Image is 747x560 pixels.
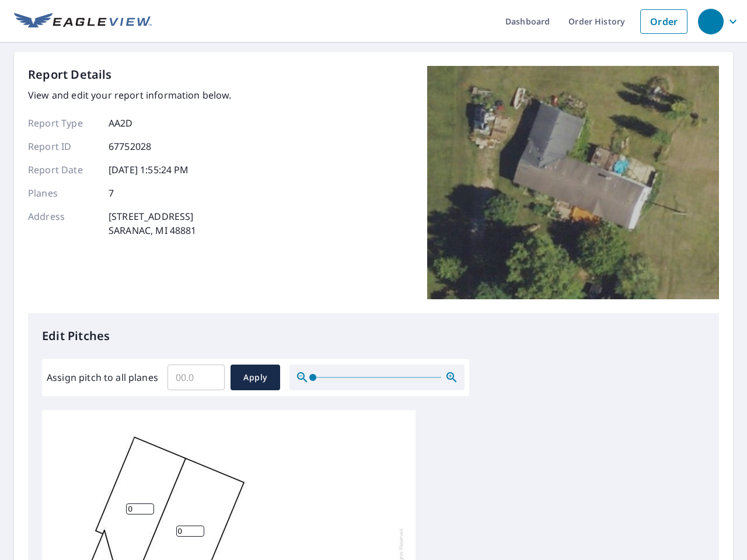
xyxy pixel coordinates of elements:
[28,209,98,237] p: Address
[109,209,197,237] p: [STREET_ADDRESS] SARANAC, MI 48881
[231,365,280,390] button: Apply
[109,116,133,130] p: AA2D
[28,116,98,130] p: Report Type
[28,88,232,102] p: View and edit your report information below.
[640,9,687,34] a: Order
[28,139,98,153] p: Report ID
[42,327,705,345] p: Edit Pitches
[28,186,98,200] p: Planes
[109,139,151,153] p: 67752028
[28,163,98,177] p: Report Date
[109,186,114,200] p: 7
[427,66,719,299] img: Top image
[240,370,271,385] span: Apply
[47,370,158,384] label: Assign pitch to all planes
[167,361,225,394] input: 00.0
[28,66,112,83] p: Report Details
[14,13,152,30] img: EV Logo
[109,163,189,177] p: [DATE] 1:55:24 PM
